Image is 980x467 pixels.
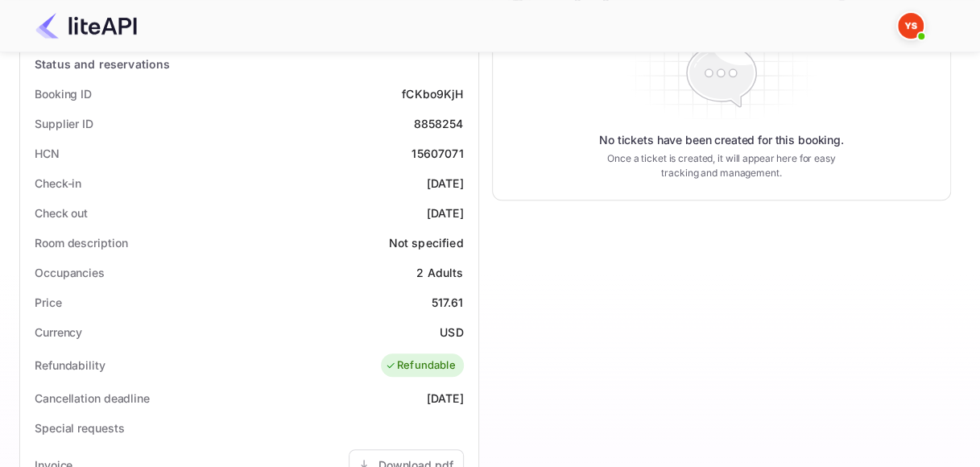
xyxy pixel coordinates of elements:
div: USD [440,324,463,341]
div: Currency [35,324,82,341]
p: Once a ticket is created, it will appear here for easy tracking and management. [599,151,844,180]
img: LiteAPI Logo [35,13,137,39]
div: Booking ID [35,85,92,102]
div: 15607071 [411,145,463,162]
div: Status and reservations [35,56,170,72]
div: HCN [35,145,60,162]
div: 2 Adults [416,264,463,281]
div: Occupancies [35,264,105,281]
div: Check-in [35,175,81,192]
div: Cancellation deadline [35,390,150,407]
div: 8858254 [413,115,463,132]
div: 517.61 [432,294,464,311]
div: Not specified [389,234,464,251]
div: [DATE] [427,390,464,407]
div: Refundable [385,357,456,374]
div: Check out [35,205,88,221]
div: Room description [35,234,127,251]
div: Special requests [35,419,124,436]
img: Yandex Support [898,13,924,39]
div: fCKbo9KjH [402,85,463,102]
div: [DATE] [427,175,464,192]
div: Price [35,294,62,311]
p: No tickets have been created for this booking. [599,132,844,148]
div: Supplier ID [35,115,93,132]
div: Refundability [35,357,105,374]
div: [DATE] [427,205,464,221]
